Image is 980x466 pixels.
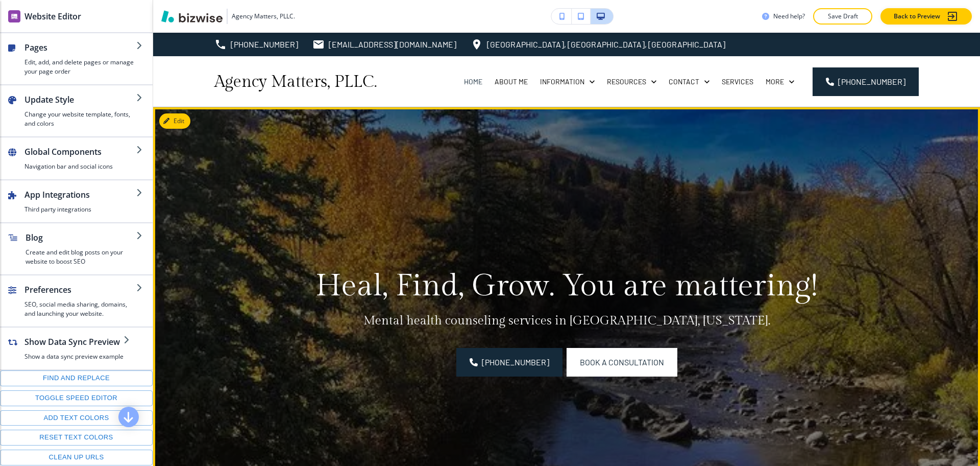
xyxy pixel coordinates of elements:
[495,77,528,87] p: About Me
[159,113,190,129] button: Edit
[24,300,136,318] h4: SEO, social media sharing, domains, and launching your website.
[669,77,699,87] p: Contact
[471,37,725,52] a: [GEOGRAPHIC_DATA], [GEOGRAPHIC_DATA], [GEOGRAPHIC_DATA]
[607,77,646,87] p: Resources
[24,41,136,54] h2: Pages
[894,12,940,21] p: Back to Preview
[813,67,919,96] a: [PHONE_NUMBER]
[24,336,124,348] h2: Show Data Sync Preview
[24,284,136,296] h2: Preferences
[813,8,872,25] button: Save Draft
[880,8,972,25] button: Back to Preview
[312,37,456,52] a: [EMAIL_ADDRESS][DOMAIN_NAME]
[24,162,136,171] h4: Navigation bar and social icons
[487,37,725,52] p: [GEOGRAPHIC_DATA], [GEOGRAPHIC_DATA], [GEOGRAPHIC_DATA]
[722,77,753,87] p: Services
[329,37,456,52] p: [EMAIL_ADDRESS][DOMAIN_NAME]
[26,231,136,244] h2: Blog
[161,10,223,22] img: Bizwise Logo
[161,9,295,24] button: Agency Matters, PLLC.
[580,356,664,368] span: Book a Consultation
[24,58,136,76] h4: Edit, add, and delete pages or manage your page order
[773,12,805,21] h3: Need help?
[540,77,584,87] p: Information
[232,12,295,21] h3: Agency Matters, PLLC.
[214,37,298,52] a: [PHONE_NUMBER]
[456,348,562,377] a: [PHONE_NUMBER]
[24,94,136,106] h2: Update Style
[766,77,784,87] p: More
[567,348,677,377] button: Book a Consultation
[26,248,136,266] h4: Create and edit blog posts on your website to boost SEO
[826,12,859,21] p: Save Draft
[24,10,81,22] h2: Website Editor
[273,268,861,304] p: Heal, Find, Grow. You are mattering!
[24,352,124,361] h4: Show a data sync preview example
[24,146,136,158] h2: Global Components
[8,10,20,22] img: editor icon
[24,205,136,214] h4: Third party integrations
[214,72,377,91] h4: Agency Matters, PLLC.
[464,77,482,87] p: Home
[231,37,298,52] p: [PHONE_NUMBER]
[482,356,549,368] span: [PHONE_NUMBER]
[24,189,136,201] h2: App Integrations
[24,110,136,128] h4: Change your website template, fonts, and colors
[838,76,905,88] span: [PHONE_NUMBER]
[273,313,861,329] p: Mental health counseling services in [GEOGRAPHIC_DATA], [US_STATE].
